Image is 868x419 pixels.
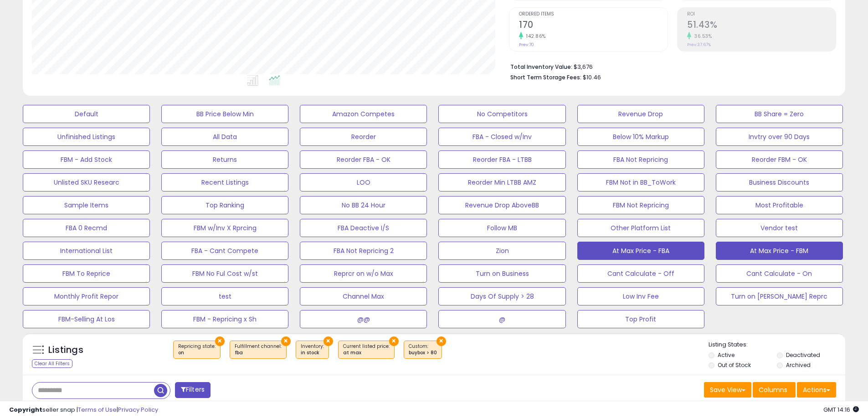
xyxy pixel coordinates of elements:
[300,173,427,191] button: LOO
[300,128,427,146] button: Reorder
[438,264,565,283] button: Turn on Business
[438,128,565,146] button: FBA - Closed w/Inv
[786,351,820,359] label: Deactivated
[523,33,546,40] small: 142.86%
[178,343,216,357] span: Repricing state :
[716,173,843,191] button: Business Discounts
[519,20,668,32] h2: 170
[161,310,288,328] button: FBM - Repricing x Sh
[709,341,845,349] p: Listing States:
[438,287,565,305] button: Days Of Supply > 28
[235,350,282,356] div: fba
[48,344,83,357] h5: Listings
[300,219,427,237] button: FBA Deactive I/S
[519,12,668,17] span: Ordered Items
[301,350,324,356] div: in stock
[510,61,829,72] li: $3,676
[23,196,150,214] button: Sample Items
[281,336,291,346] button: ×
[343,343,390,357] span: Current listed price :
[300,105,427,123] button: Amazon Competes
[409,350,437,356] div: buybox > 80
[300,196,427,214] button: No BB 24 Hour
[577,150,704,169] button: FBA Not Repricing
[215,336,225,346] button: ×
[161,150,288,169] button: Returns
[438,173,565,191] button: Reorder Min LTBB AMZ
[577,287,704,305] button: Low Inv Fee
[23,128,150,146] button: Unfinished Listings
[691,33,712,40] small: 36.53%
[161,264,288,283] button: FBM No Ful Cost w/st
[437,336,446,346] button: ×
[583,73,601,82] span: $10.46
[577,310,704,328] button: Top Profit
[577,264,704,283] button: Cant Calculate - Off
[23,310,150,328] button: FBM-Selling At Los
[438,310,565,328] button: @
[118,405,158,414] a: Privacy Policy
[438,196,565,214] button: Revenue Drop AboveBB
[577,128,704,146] button: Below 10% Markup
[687,12,836,17] span: ROI
[438,150,565,169] button: Reorder FBA - LTBB
[23,173,150,191] button: Unlisted SKU Researc
[161,242,288,260] button: FBA - Cant Compete
[32,359,72,368] div: Clear All Filters
[23,242,150,260] button: International List
[409,343,437,357] span: Custom:
[178,350,216,356] div: on
[716,264,843,283] button: Cant Calculate - On
[577,196,704,214] button: FBM Not Repricing
[716,128,843,146] button: Invtry over 90 Days
[438,242,565,260] button: Zion
[510,63,572,71] b: Total Inventory Value:
[9,406,158,414] div: seller snap | |
[23,264,150,283] button: FBM To Reprice
[23,105,150,123] button: Default
[716,219,843,237] button: Vendor test
[577,105,704,123] button: Revenue Drop
[78,405,117,414] a: Terms of Use
[753,382,796,398] button: Columns
[300,150,427,169] button: Reorder FBA - OK
[23,219,150,237] button: FBA 0 Recmd
[300,287,427,305] button: Channel Max
[716,150,843,169] button: Reorder FBM - OK
[687,42,711,47] small: Prev: 37.67%
[510,73,581,81] b: Short Term Storage Fees:
[175,382,211,398] button: Filters
[161,128,288,146] button: All Data
[23,150,150,169] button: FBM - Add Stock
[577,242,704,260] button: At Max Price - FBA
[343,350,390,356] div: at max
[716,287,843,305] button: Turn on [PERSON_NAME] Reprc
[300,310,427,328] button: @@
[716,105,843,123] button: BB Share = Zero
[577,219,704,237] button: Other Platform List
[300,242,427,260] button: FBA Not Repricing 2
[797,382,836,398] button: Actions
[718,351,734,359] label: Active
[235,343,282,357] span: Fulfillment channel :
[324,336,333,346] button: ×
[438,219,565,237] button: Follow MB
[823,405,859,414] span: 2025-09-8 14:16 GMT
[301,343,324,357] span: Inventory :
[161,173,288,191] button: Recent Listings
[389,336,399,346] button: ×
[716,196,843,214] button: Most Profitable
[577,173,704,191] button: FBM Not in BB_ToWork
[438,105,565,123] button: No Competitors
[161,287,288,305] button: test
[161,219,288,237] button: FBM w/Inv X Rprcing
[704,382,751,398] button: Save View
[9,405,42,414] strong: Copyright
[519,42,534,47] small: Prev: 70
[687,20,836,32] h2: 51.43%
[161,196,288,214] button: Top Ranking
[759,385,787,394] span: Columns
[161,105,288,123] button: BB Price Below Min
[300,264,427,283] button: Reprcr on w/o Max
[716,242,843,260] button: At Max Price - FBM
